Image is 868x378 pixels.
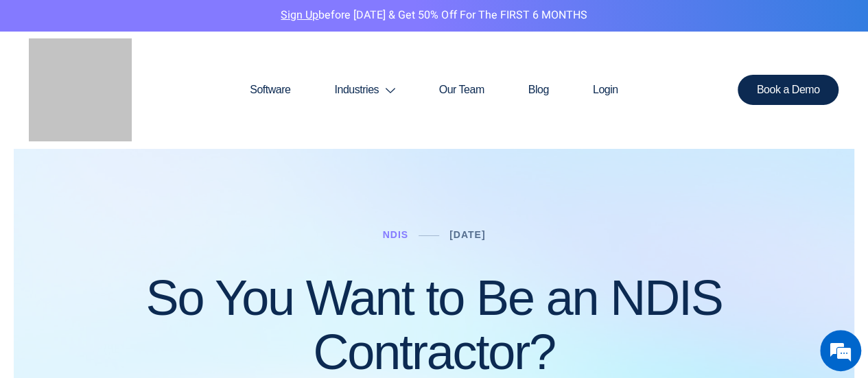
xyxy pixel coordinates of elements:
[10,7,858,25] p: before [DATE] & Get 50% Off for the FIRST 6 MONTHS
[738,75,839,105] a: Book a Demo
[281,7,318,23] a: Sign Up
[571,57,640,123] a: Login
[449,229,485,240] a: [DATE]
[312,57,417,123] a: Industries
[383,229,408,240] a: NDIS
[228,57,312,123] a: Software
[417,57,506,123] a: Our Team
[757,84,820,95] span: Book a Demo
[506,57,571,123] a: Blog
